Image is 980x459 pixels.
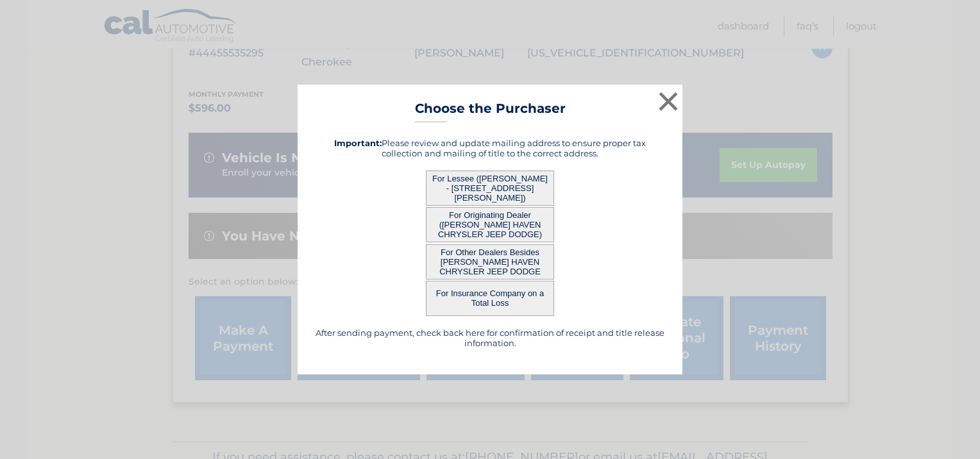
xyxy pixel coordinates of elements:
strong: Important: [334,138,382,148]
button: For Insurance Company on a Total Loss [426,281,554,316]
h5: Please review and update mailing address to ensure proper tax collection and mailing of title to ... [314,138,666,158]
button: For Originating Dealer ([PERSON_NAME] HAVEN CHRYSLER JEEP DODGE) [426,207,554,242]
button: For Other Dealers Besides [PERSON_NAME] HAVEN CHRYSLER JEEP DODGE [426,244,554,280]
h5: After sending payment, check back here for confirmation of receipt and title release information. [314,328,666,348]
button: For Lessee ([PERSON_NAME] - [STREET_ADDRESS][PERSON_NAME]) [426,171,554,206]
h3: Choose the Purchaser [415,101,566,123]
button: × [655,88,681,114]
